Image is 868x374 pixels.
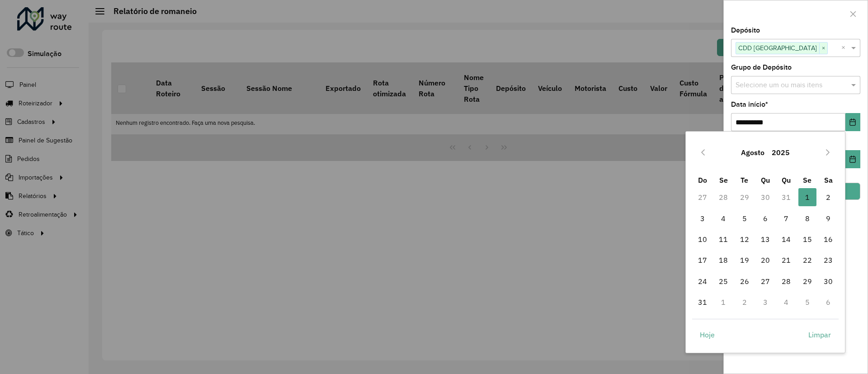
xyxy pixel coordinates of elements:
td: 6 [755,208,776,229]
td: 8 [797,208,818,229]
td: 17 [692,250,713,270]
span: 19 [736,251,754,269]
span: Se [803,175,811,185]
label: Depósito [731,25,760,36]
button: Limpar [801,326,839,344]
span: 27 [756,272,774,290]
td: 23 [818,250,839,270]
span: 5 [736,209,754,227]
td: 2 [734,292,755,312]
td: 14 [776,229,797,250]
span: 25 [714,272,732,290]
span: 13 [756,230,774,248]
td: 5 [797,292,818,312]
td: 4 [776,292,797,312]
span: 17 [693,251,712,269]
td: 2 [818,187,839,208]
td: 25 [713,271,734,292]
td: 24 [692,271,713,292]
button: Hoje [692,326,722,344]
span: 18 [714,251,732,269]
span: Sa [824,175,833,185]
td: 7 [776,208,797,229]
span: 2 [819,188,837,206]
span: 10 [693,230,712,248]
td: 5 [734,208,755,229]
span: Qu [761,175,770,185]
td: 18 [713,250,734,270]
span: 21 [777,251,795,269]
td: 31 [692,292,713,312]
td: 1 [713,292,734,312]
td: 11 [713,229,734,250]
span: 9 [819,209,837,227]
td: 6 [818,292,839,312]
span: 31 [693,293,712,311]
span: 23 [819,251,837,269]
td: 20 [755,250,776,270]
span: 7 [777,209,795,227]
td: 30 [818,271,839,292]
span: Qu [782,175,791,185]
span: Se [719,175,728,185]
td: 12 [734,229,755,250]
td: 31 [776,187,797,208]
td: 29 [797,271,818,292]
button: Choose Date [845,113,860,131]
td: 27 [755,271,776,292]
span: 11 [714,230,732,248]
td: 19 [734,250,755,270]
span: 6 [756,209,774,227]
span: 14 [777,230,795,248]
td: 28 [713,187,734,208]
button: Choose Month [737,142,768,163]
td: 22 [797,250,818,270]
span: 20 [756,251,774,269]
span: 22 [798,251,816,269]
span: 26 [736,272,754,290]
span: 30 [819,272,837,290]
span: CDD [GEOGRAPHIC_DATA] [736,43,819,53]
td: 26 [734,271,755,292]
div: Choose Date [685,131,845,353]
td: 4 [713,208,734,229]
span: × [819,43,827,54]
td: 21 [776,250,797,270]
td: 10 [692,229,713,250]
span: Te [741,175,748,185]
button: Choose Year [768,142,793,163]
button: Previous Month [696,145,710,160]
td: 15 [797,229,818,250]
td: 3 [692,208,713,229]
td: 1 [797,187,818,208]
span: 8 [798,209,816,227]
td: 30 [755,187,776,208]
td: 27 [692,187,713,208]
span: 28 [777,272,795,290]
span: 4 [714,209,732,227]
td: 13 [755,229,776,250]
td: 3 [755,292,776,312]
span: 1 [798,188,816,206]
span: 24 [693,272,712,290]
td: 16 [818,229,839,250]
td: 29 [734,187,755,208]
span: Limpar [808,329,831,340]
span: Hoje [700,329,715,340]
span: 3 [693,209,712,227]
span: 12 [736,230,754,248]
span: Do [698,175,707,185]
span: 29 [798,272,816,290]
td: 9 [818,208,839,229]
button: Choose Date [845,150,860,168]
label: Data início [731,99,768,110]
button: Next Month [821,145,835,160]
span: 16 [819,230,837,248]
td: 28 [776,271,797,292]
span: 15 [798,230,816,248]
span: Clear all [841,43,849,53]
label: Grupo de Depósito [731,62,792,73]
